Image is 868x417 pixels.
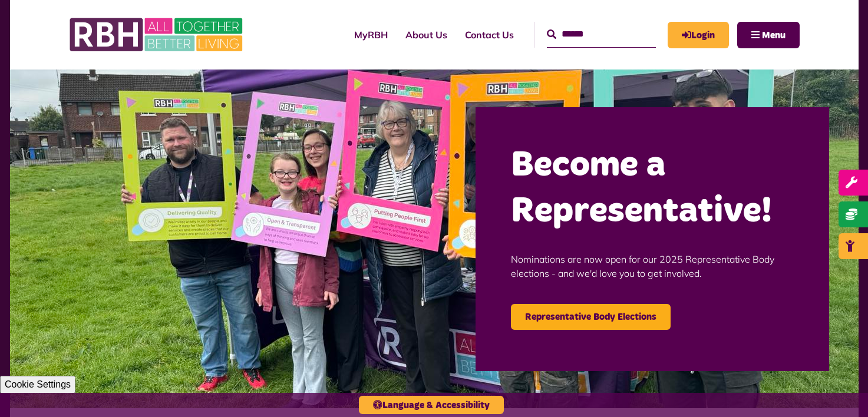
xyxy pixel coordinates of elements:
span: Menu [762,31,786,40]
a: MyRBH [668,22,729,48]
iframe: Netcall Web Assistant for live chat [815,364,868,417]
a: Contact Us [456,19,523,51]
a: Representative Body Elections [511,304,671,330]
p: Nominations are now open for our 2025 Representative Body elections - and we'd love you to get in... [511,234,794,298]
img: RBH [69,12,246,58]
h2: Become a Representative! [511,143,794,234]
button: Navigation [737,22,800,48]
a: MyRBH [345,19,397,51]
button: Language & Accessibility [359,396,504,414]
a: About Us [397,19,456,51]
img: Image (22) [10,69,859,408]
